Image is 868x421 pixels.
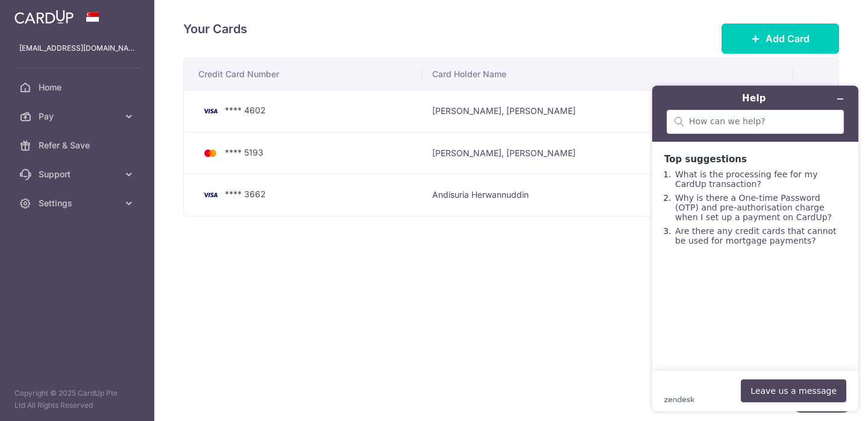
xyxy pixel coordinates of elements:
[28,8,52,19] span: Help
[423,174,793,216] td: Andisuria Herwannuddin
[39,81,118,93] span: Home
[766,31,810,46] span: Add Card
[423,90,793,132] td: [PERSON_NAME], [PERSON_NAME]
[14,10,74,24] img: CardUp
[722,24,839,54] button: Add Card
[39,168,118,180] span: Support
[183,19,247,39] h4: Your Cards
[198,188,222,202] img: Bank Card
[643,76,868,421] iframe: Find more information here
[39,139,118,151] span: Refer & Save
[423,132,793,174] td: [PERSON_NAME], [PERSON_NAME]
[39,197,118,209] span: Settings
[198,104,222,118] img: Bank Card
[184,59,423,90] th: Credit Card Number
[39,110,118,122] span: Pay
[198,146,222,160] img: Bank Card
[19,42,135,54] p: [EMAIL_ADDRESS][DOMAIN_NAME]
[423,59,793,90] th: Card Holder Name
